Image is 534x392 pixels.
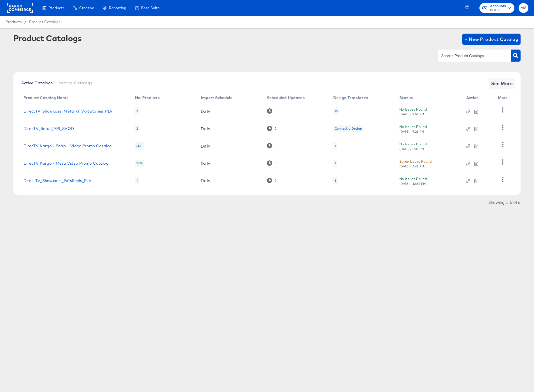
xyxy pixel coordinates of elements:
[29,20,60,24] a: Product Catalogs
[267,178,277,183] div: 0
[333,108,339,115] div: 15
[135,177,139,184] div: 1
[267,143,277,148] div: 0
[196,137,262,155] td: Daily
[335,144,336,148] div: 1
[335,126,362,131] div: Connect a Design
[274,127,277,130] div: 0
[479,3,514,13] button: AccountsDirecTV
[274,179,277,183] div: 0
[274,161,277,165] div: 0
[135,108,139,115] div: 2
[493,94,515,102] th: More
[196,155,262,172] td: Daily
[333,160,337,167] div: 1
[399,158,432,164] div: Some Issues Found
[267,160,277,166] div: 0
[333,95,368,100] div: Design Templates
[48,6,64,10] span: Products
[141,6,160,10] span: Feed Suite
[6,20,22,24] span: Products
[274,144,277,148] div: 0
[399,164,425,168] div: [DATE] - 4:41 PM
[267,126,277,131] div: 0
[24,178,92,183] a: DirectTV_Showcase_9x16Reels_PLV
[274,109,277,113] div: 0
[462,34,521,45] button: + New Product Catalog
[24,144,112,148] a: DirecTV Kargo - Snap... Video Promo Catalog
[491,80,513,87] span: See More
[333,125,363,132] div: Connect a Design
[135,160,144,167] div: 1214
[465,35,519,43] span: + New Product Catalog
[267,108,277,114] div: 0
[109,6,126,10] span: Reporting
[521,5,526,11] span: AM
[13,34,82,43] div: Product Catalogs
[462,94,493,102] th: Action
[135,95,160,100] div: No. Products
[201,95,232,100] div: Import Schedule
[21,81,53,85] span: Active Catalogs
[267,95,305,100] div: Scheduled Updates
[490,8,506,12] span: DirecTV
[24,126,74,131] a: DirecTV_Retail_API_SVOD
[519,3,528,13] button: AM
[135,125,139,132] div: 2
[24,161,109,165] a: DirecTV Kargo - Meta Video Promo Catalog
[24,95,69,100] div: Product Catalog Name
[335,109,338,113] div: 15
[489,78,515,89] button: See More
[399,158,432,168] button: Some Issues Found[DATE] - 4:41 PM
[333,142,337,150] div: 1
[335,178,337,183] div: 8
[395,94,462,102] th: Status
[196,102,262,120] td: Daily
[22,20,29,24] span: /
[488,200,521,204] div: Showing 1–5 of 6
[490,3,506,9] span: Accounts
[335,161,336,165] div: 1
[333,177,338,184] div: 8
[135,142,144,150] div: 600
[24,109,113,113] a: DirectTV_Showcase_Meta1x1_9x16Stories_PLV
[57,81,92,85] span: Inactive Catalogs
[440,53,500,59] input: Search Product Catalogs
[79,6,94,10] span: Creative
[196,172,262,189] td: Daily
[196,120,262,137] td: Daily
